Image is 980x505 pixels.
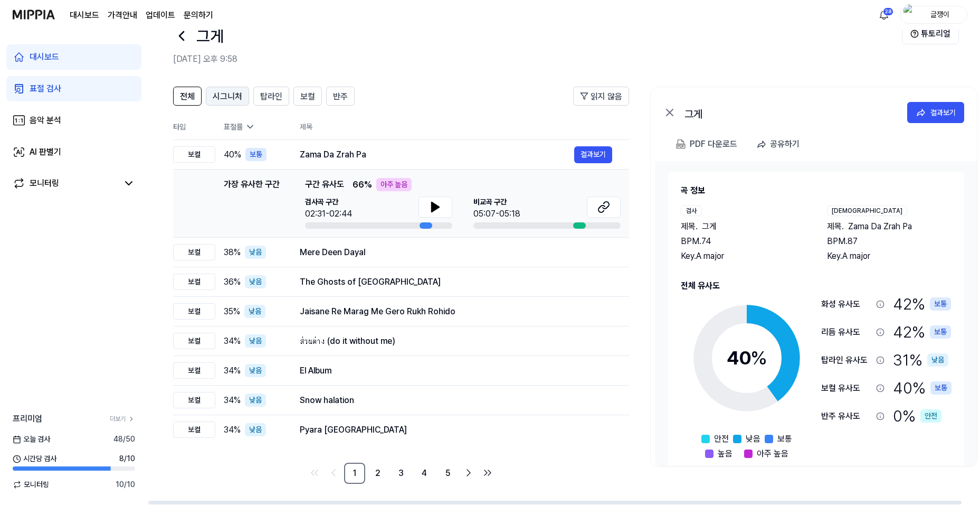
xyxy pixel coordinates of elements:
[574,146,612,163] button: 결과보기
[116,479,135,490] span: 10 / 10
[681,205,702,216] div: 검사
[13,453,56,464] span: 시간당 검사
[173,146,215,163] div: 보컬
[300,394,612,407] div: Snow halation
[473,197,520,208] span: 비교곡 구간
[893,348,948,372] div: 31 %
[893,376,952,400] div: 40 %
[930,297,951,311] div: 보통
[300,364,612,377] div: El Album
[714,433,729,445] span: 안전
[224,424,241,436] span: 34 %
[173,303,215,320] div: 보컬
[655,161,977,465] a: 곡 정보검사제목.그게BPM.74Key.A major[DEMOGRAPHIC_DATA]제목.Zama Da Zrah PaBPM.87Key.A major전체 유사도40%안전낮음보통높...
[821,354,872,367] div: 탑라인 유사도
[752,134,808,155] button: 공유하기
[479,464,496,481] a: Go to last page
[110,414,135,424] a: 더보기
[245,423,266,436] div: 낮음
[300,90,315,103] span: 보컬
[300,148,574,161] div: Zama Da Zrah Pa
[893,292,951,316] div: 42 %
[173,114,215,140] th: 타입
[300,276,612,288] div: The Ghosts of [GEOGRAPHIC_DATA]
[676,139,686,149] img: PDF Download
[300,424,612,436] div: Pyara [GEOGRAPHIC_DATA]
[184,9,213,22] a: 문의하기
[146,9,175,22] a: 업데이트
[930,381,952,395] div: 보통
[245,394,266,407] div: 낮음
[300,305,612,318] div: Jaisane Re Marag Me Gero Rukh Rohido
[353,179,372,191] span: 66 %
[367,463,388,484] a: 2
[473,208,520,220] div: 05:07-05:18
[903,4,916,25] img: profile
[6,139,141,165] a: AI 판별기
[777,433,792,445] span: 보통
[893,320,951,344] div: 42 %
[30,146,61,158] div: AI 판별기
[173,463,629,484] nav: pagination
[827,205,907,216] div: [DEMOGRAPHIC_DATA]
[224,148,241,161] span: 40 %
[770,137,800,151] div: 공유하기
[213,90,242,103] span: 시그니처
[591,90,622,103] span: 읽지 않음
[910,30,919,38] img: Help
[306,464,323,481] a: Go to first page
[6,76,141,101] a: 표절 검사
[245,334,266,348] div: 낮음
[119,453,135,464] span: 8 / 10
[907,102,964,123] a: 결과보기
[325,464,342,481] a: Go to previous page
[30,51,59,63] div: 대시보드
[746,433,760,445] span: 낮음
[900,6,967,24] button: profile글쟁이
[674,134,739,155] button: PDF 다운로드
[224,246,241,259] span: 38 %
[13,177,118,190] a: 모니터링
[113,434,135,445] span: 48 / 50
[919,8,960,20] div: 글쟁이
[718,447,732,460] span: 높음
[681,250,806,263] div: Key. A major
[305,197,352,208] span: 검사곡 구간
[305,178,344,191] span: 구간 유사도
[300,335,612,348] div: ส่วนต่าง (do it without me)
[893,404,941,428] div: 0 %
[224,178,280,229] div: 가장 유사한 구간
[927,353,948,367] div: 낮음
[376,178,412,191] div: 아주 높음
[245,364,266,377] div: 낮음
[224,394,241,407] span: 34 %
[920,409,941,423] div: 안전
[878,8,890,21] img: 알림
[681,220,698,233] span: 제목 .
[681,279,952,292] h2: 전체 유사도
[13,434,50,445] span: 오늘 검사
[108,9,137,22] button: 가격안내
[245,275,266,288] div: 낮음
[848,220,912,233] span: Zama Da Zrah Pa
[827,250,952,263] div: Key. A major
[702,220,717,233] span: 그게
[300,114,629,139] th: 제목
[876,6,892,23] button: 알림28
[173,392,215,408] div: 보컬
[681,184,952,197] h2: 곡 정보
[206,87,249,106] button: 시그니처
[70,9,99,22] a: 대시보드
[573,87,629,106] button: 읽지 않음
[30,177,59,190] div: 모니터링
[883,7,893,16] div: 28
[224,305,240,318] span: 35 %
[224,121,283,133] div: 표절률
[300,246,612,259] div: Mere Deen Dayal
[173,333,215,349] div: 보컬
[684,106,896,119] div: 그게
[727,344,767,372] div: 40
[260,90,282,103] span: 탑라인
[293,87,322,106] button: 보컬
[173,422,215,438] div: 보컬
